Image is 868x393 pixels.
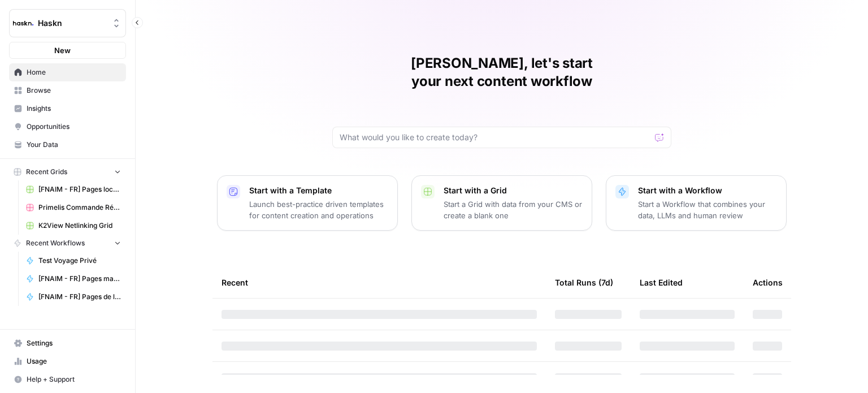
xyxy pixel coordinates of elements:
[9,63,126,81] a: Home
[753,267,783,298] div: Actions
[640,267,683,298] div: Last Edited
[21,198,126,217] a: Primelis Commande Rédaction Netlinking (2).csv
[26,238,85,248] span: Recent Workflows
[638,198,777,221] p: Start a Workflow that combines your data, LLMs and human review
[38,292,121,302] span: [FNAIM - FR] Pages de liste de résultats d'annonces
[21,217,126,235] a: K2View Netlinking Grid
[9,235,126,252] button: Recent Workflows
[9,352,126,370] a: Usage
[38,184,121,195] span: [FNAIM - FR] Pages location appartement + ville - 150-300 mots Grid
[9,136,126,154] a: Your Data
[249,198,388,221] p: Launch best-practice driven templates for content creation and operations
[332,54,671,90] h1: [PERSON_NAME], let's start your next content workflow
[38,221,121,231] span: K2View Netlinking Grid
[38,274,121,284] span: [FNAIM - FR] Pages maison à vendre + ville - titre H2
[27,103,121,114] span: Insights
[9,100,126,118] a: Insights
[340,132,650,143] input: What would you like to create today?
[38,202,121,213] span: Primelis Commande Rédaction Netlinking (2).csv
[217,175,398,231] button: Start with a TemplateLaunch best-practice driven templates for content creation and operations
[21,252,126,270] a: Test Voyage Privé
[222,267,537,298] div: Recent
[54,45,71,56] span: New
[27,338,121,348] span: Settings
[21,270,126,288] a: [FNAIM - FR] Pages maison à vendre + ville - titre H2
[27,85,121,96] span: Browse
[38,256,121,266] span: Test Voyage Privé
[13,13,33,33] img: Haskn Logo
[9,370,126,388] button: Help + Support
[638,185,777,196] p: Start with a Workflow
[606,175,787,231] button: Start with a WorkflowStart a Workflow that combines your data, LLMs and human review
[27,122,121,132] span: Opportunities
[9,9,126,37] button: Workspace: Haskn
[27,374,121,385] span: Help + Support
[444,185,583,196] p: Start with a Grid
[9,334,126,352] a: Settings
[9,42,126,59] button: New
[9,163,126,180] button: Recent Grids
[27,140,121,150] span: Your Data
[38,18,106,29] span: Haskn
[555,267,613,298] div: Total Runs (7d)
[411,175,592,231] button: Start with a GridStart a Grid with data from your CMS or create a blank one
[249,185,388,196] p: Start with a Template
[444,198,583,221] p: Start a Grid with data from your CMS or create a blank one
[26,167,67,177] span: Recent Grids
[9,81,126,100] a: Browse
[27,356,121,366] span: Usage
[27,67,121,77] span: Home
[21,288,126,306] a: [FNAIM - FR] Pages de liste de résultats d'annonces
[21,180,126,198] a: [FNAIM - FR] Pages location appartement + ville - 150-300 mots Grid
[9,118,126,136] a: Opportunities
